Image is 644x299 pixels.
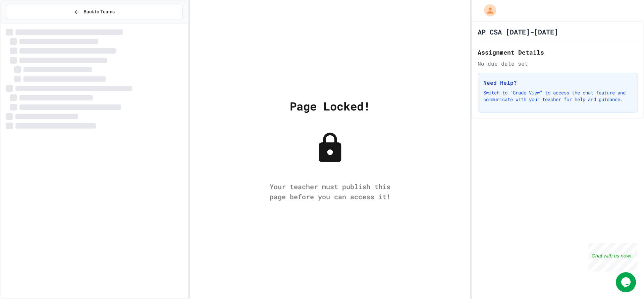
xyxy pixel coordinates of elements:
[478,27,558,36] h1: AP CSA [DATE]-[DATE]
[588,243,637,272] iframe: chat widget
[616,272,637,292] iframe: chat widget
[84,8,115,15] span: Back to Teams
[478,48,638,57] h2: Assignment Details
[477,3,498,18] div: My Account
[6,5,182,19] button: Back to Teams
[483,89,632,103] p: Switch to "Grade View" to access the chat feature and communicate with your teacher for help and ...
[478,60,638,68] div: No due date set
[290,97,370,115] div: Page Locked!
[263,181,397,202] div: Your teacher must publish this page before you can access it!
[483,79,632,87] h3: Need Help?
